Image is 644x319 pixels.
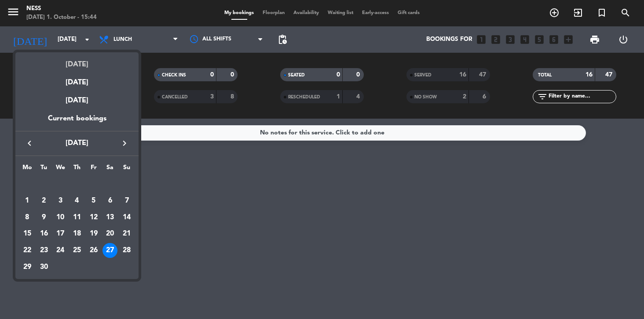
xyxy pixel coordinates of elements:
[102,225,119,242] td: September 20, 2025
[19,259,36,275] td: September 29, 2025
[36,225,52,242] td: September 16, 2025
[119,226,134,241] div: 21
[69,225,85,242] td: September 18, 2025
[119,193,134,208] div: 7
[20,260,35,275] div: 29
[19,192,36,209] td: September 1, 2025
[70,210,84,225] div: 11
[15,70,139,88] div: [DATE]
[69,192,85,209] td: September 4, 2025
[102,193,117,208] div: 6
[117,138,132,149] button: keyboard_arrow_right
[70,193,84,208] div: 4
[37,138,117,149] span: [DATE]
[85,192,102,209] td: September 5, 2025
[37,243,51,258] div: 23
[53,243,68,258] div: 24
[52,163,69,176] th: Wednesday
[20,210,35,225] div: 8
[86,193,101,208] div: 5
[36,163,52,176] th: Tuesday
[20,226,35,241] div: 15
[119,138,130,149] i: keyboard_arrow_right
[118,225,135,242] td: September 21, 2025
[15,52,139,70] div: [DATE]
[19,209,36,226] td: September 8, 2025
[37,226,51,241] div: 16
[102,192,119,209] td: September 6, 2025
[118,242,135,259] td: September 28, 2025
[22,138,37,149] button: keyboard_arrow_left
[37,210,51,225] div: 9
[36,192,52,209] td: September 2, 2025
[37,260,51,275] div: 30
[69,242,85,259] td: September 25, 2025
[36,259,52,275] td: September 30, 2025
[19,163,36,176] th: Monday
[85,209,102,226] td: September 12, 2025
[85,242,102,259] td: September 26, 2025
[102,163,119,176] th: Saturday
[19,176,135,192] td: SEP
[19,242,36,259] td: September 22, 2025
[85,163,102,176] th: Friday
[53,210,68,225] div: 10
[52,192,69,209] td: September 3, 2025
[118,192,135,209] td: September 7, 2025
[70,226,84,241] div: 18
[20,193,35,208] div: 1
[102,210,117,225] div: 13
[53,193,68,208] div: 3
[37,193,51,208] div: 2
[102,242,119,259] td: September 27, 2025
[70,243,84,258] div: 25
[69,209,85,226] td: September 11, 2025
[52,242,69,259] td: September 24, 2025
[102,209,119,226] td: September 13, 2025
[85,225,102,242] td: September 19, 2025
[52,225,69,242] td: September 17, 2025
[86,210,101,225] div: 12
[20,243,35,258] div: 22
[86,226,101,241] div: 19
[102,226,117,241] div: 20
[119,243,134,258] div: 28
[36,242,52,259] td: September 23, 2025
[15,88,139,113] div: [DATE]
[102,243,117,258] div: 27
[52,209,69,226] td: September 10, 2025
[69,163,85,176] th: Thursday
[15,113,139,131] div: Current bookings
[24,138,35,149] i: keyboard_arrow_left
[53,226,68,241] div: 17
[118,163,135,176] th: Sunday
[118,209,135,226] td: September 14, 2025
[36,209,52,226] td: September 9, 2025
[119,210,134,225] div: 14
[19,225,36,242] td: September 15, 2025
[86,243,101,258] div: 26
